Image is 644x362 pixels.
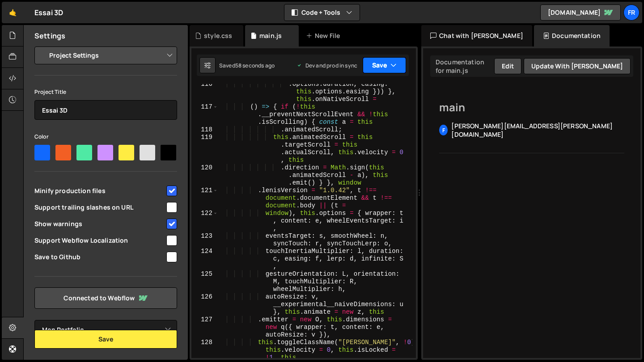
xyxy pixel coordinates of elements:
div: Dev and prod in sync [297,62,357,69]
a: Connected to Webflow [34,287,177,309]
h2: main [439,100,624,114]
button: Edit [494,58,521,74]
div: Saved [219,62,275,69]
div: 117 [191,103,218,126]
div: New File [306,31,343,40]
span: [PERSON_NAME][EMAIL_ADDRESS][PERSON_NAME][DOMAIN_NAME] [451,122,613,139]
div: 128 [191,339,218,362]
a: Fr [623,4,640,21]
a: 🤙 [2,2,24,23]
span: Minify production files [34,186,165,195]
div: 120 [191,164,218,187]
span: Save to Github [34,253,165,261]
div: Chat with [PERSON_NAME] [421,25,532,46]
label: Project Title [34,88,66,97]
div: 125 [191,270,218,293]
div: 123 [191,232,218,248]
span: Support Webflow Localization [34,236,165,245]
span: f [442,126,445,134]
button: Save [363,57,406,73]
div: 116 [191,80,218,103]
div: 118 [191,126,218,134]
label: Color [34,132,49,141]
button: Update with [PERSON_NAME] [524,58,631,74]
div: 58 seconds ago [235,62,275,69]
button: Code + Tools [284,4,360,21]
a: [DOMAIN_NAME] [540,4,621,21]
div: 121 [191,187,218,210]
div: Essai 3D [34,7,63,18]
div: 122 [191,210,218,232]
div: 119 [191,134,218,164]
div: style.css [204,31,232,40]
button: Save [34,330,177,349]
span: Support trailing slashes on URL [34,203,165,212]
div: 124 [191,248,218,270]
div: 127 [191,316,218,339]
div: 126 [191,293,218,316]
input: Project name [34,100,177,120]
h2: Settings [34,31,65,41]
span: Show warnings [34,219,165,228]
div: main.js [259,31,282,40]
div: Documentation [534,25,610,46]
div: Documentation for main.js [433,58,494,75]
